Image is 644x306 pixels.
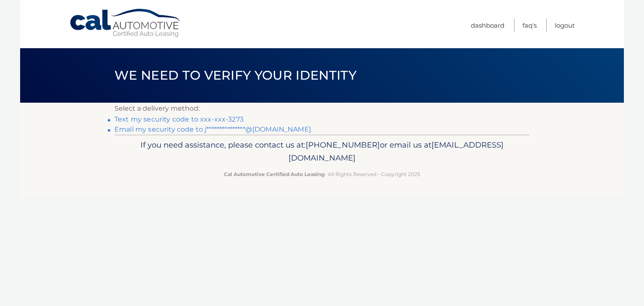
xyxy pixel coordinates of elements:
[471,18,504,32] a: Dashboard
[120,138,524,165] p: If you need assistance, please contact us at: or email us at
[522,18,537,32] a: FAQ's
[114,67,356,83] span: We need to verify your identity
[555,18,575,32] a: Logout
[114,115,244,123] a: Text my security code to xxx-xxx-3273
[114,103,530,114] p: Select a delivery method:
[120,170,524,179] p: - All Rights Reserved - Copyright 2025
[306,140,380,150] span: [PHONE_NUMBER]
[69,8,182,38] a: Cal Automotive
[224,171,325,177] strong: Cal Automotive Certified Auto Leasing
